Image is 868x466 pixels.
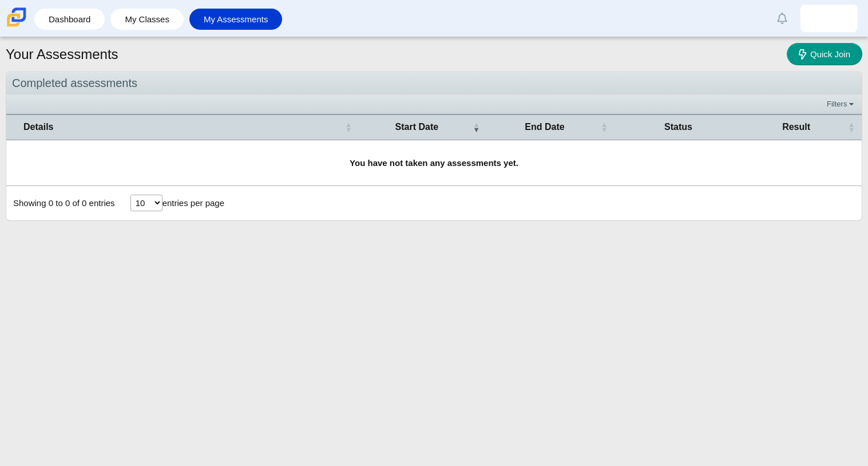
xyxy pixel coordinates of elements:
[848,115,855,139] span: Result : Activate to sort
[350,158,518,168] b: You have not taken any assessments yet.
[824,98,859,110] a: Filters
[116,9,178,30] a: My Classes
[601,115,608,139] span: End Date : Activate to sort
[345,115,352,139] span: Details : Activate to sort
[664,122,692,132] span: Status
[5,21,29,31] a: Carmen School of Science & Technology
[473,115,479,139] span: Start Date : Activate to remove sorting
[6,72,862,95] div: Completed assessments
[782,122,810,132] span: Result
[820,9,838,27] img: ioniko.solis.9IMFII
[162,198,224,208] label: entries per page
[810,49,850,59] span: Quick Join
[525,122,564,132] span: End Date
[800,5,858,32] a: ioniko.solis.9IMFII
[787,43,862,65] a: Quick Join
[395,122,439,132] span: Start Date
[23,122,53,132] span: Details
[6,186,115,220] div: Showing 0 to 0 of 0 entries
[195,9,277,30] a: My Assessments
[5,5,29,29] img: Carmen School of Science & Technology
[40,9,99,30] a: Dashboard
[770,6,795,31] a: Alerts
[6,45,118,64] h1: Your Assessments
